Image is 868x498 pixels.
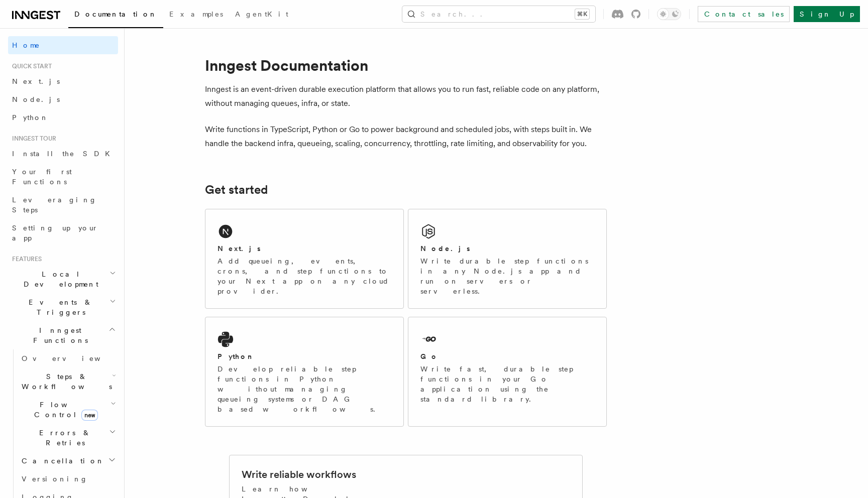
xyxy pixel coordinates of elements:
[235,10,288,18] span: AgentKit
[74,10,157,18] span: Documentation
[18,400,111,420] span: Flow Control
[8,297,110,317] span: Events & Triggers
[12,77,60,85] span: Next.js
[657,8,681,20] button: Toggle dark mode
[8,145,118,163] a: Install the SDK
[8,265,118,293] button: Local Development
[18,456,104,466] span: Cancellation
[8,269,110,289] span: Local Development
[218,364,391,414] p: Develop reliable step functions in Python without managing queueing systems or DAG based workflows.
[575,9,589,19] kbd: ⌘K
[18,470,118,488] a: Versioning
[8,135,56,143] span: Inngest tour
[420,256,594,296] p: Write durable step functions in any Node.js app and run on servers or serverless.
[205,56,607,74] h1: Inngest Documentation
[8,321,118,349] button: Inngest Functions
[8,108,118,127] a: Python
[8,163,118,191] a: Your first Functions
[12,95,60,103] span: Node.js
[18,396,118,424] button: Flow Controlnew
[8,90,118,108] a: Node.js
[18,367,118,396] button: Steps & Workflows
[229,3,294,27] a: AgentKit
[18,424,118,452] button: Errors & Retries
[205,82,607,110] p: Inngest is an event-driven durable execution platform that allows you to run fast, reliable code ...
[12,224,98,242] span: Setting up your app
[8,62,52,70] span: Quick start
[22,354,125,362] span: Overview
[420,364,594,404] p: Write fast, durable step functions in your Go application using the standard library.
[218,243,261,254] h2: Next.js
[8,255,42,263] span: Features
[68,3,163,28] a: Documentation
[12,196,97,214] span: Leveraging Steps
[205,209,404,309] a: Next.jsAdd queueing, events, crons, and step functions to your Next app on any cloud provider.
[8,219,118,247] a: Setting up your app
[420,243,470,254] h2: Node.js
[698,6,790,22] a: Contact sales
[163,3,229,27] a: Examples
[205,122,607,151] p: Write functions in TypeScript, Python or Go to power background and scheduled jobs, with steps bu...
[8,293,118,321] button: Events & Triggers
[408,317,607,427] a: GoWrite fast, durable step functions in your Go application using the standard library.
[22,475,88,483] span: Versioning
[12,168,72,186] span: Your first Functions
[8,36,118,54] a: Home
[218,256,391,296] p: Add queueing, events, crons, and step functions to your Next app on any cloud provider.
[81,410,98,421] span: new
[18,428,109,448] span: Errors & Retries
[408,209,607,309] a: Node.jsWrite durable step functions in any Node.js app and run on servers or serverless.
[205,317,404,427] a: PythonDevelop reliable step functions in Python without managing queueing systems or DAG based wo...
[12,113,49,121] span: Python
[218,351,255,361] h2: Python
[12,40,40,50] span: Home
[794,6,860,22] a: Sign Up
[8,325,108,345] span: Inngest Functions
[18,371,112,392] span: Steps & Workflows
[205,183,268,197] a: Get started
[8,191,118,219] a: Leveraging Steps
[420,351,439,361] h2: Go
[18,349,118,367] a: Overview
[18,452,118,470] button: Cancellation
[8,72,118,90] a: Next.js
[402,6,595,22] button: Search...⌘K
[242,467,356,481] h2: Write reliable workflows
[12,150,116,158] span: Install the SDK
[169,10,223,18] span: Examples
